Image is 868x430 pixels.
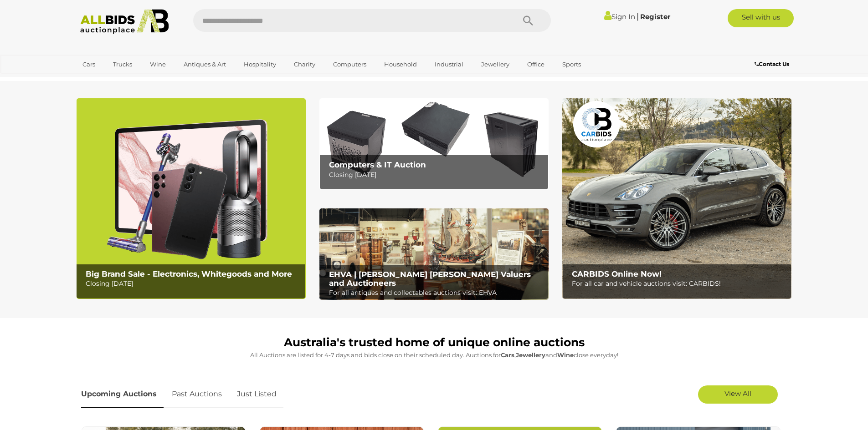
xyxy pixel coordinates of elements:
a: Sports [556,57,587,72]
a: Antiques & Art [178,57,232,72]
p: Closing [DATE] [86,278,300,289]
a: Industrial [429,57,469,72]
a: Past Auctions [165,381,229,408]
a: Office [521,57,550,72]
a: Computers & IT Auction Computers & IT Auction Closing [DATE] [319,98,549,190]
b: Computers & IT Auction [329,160,426,169]
a: Jewellery [475,57,515,72]
span: | [637,11,639,21]
a: [GEOGRAPHIC_DATA] [77,72,153,87]
strong: Jewellery [516,351,545,359]
a: Trucks [107,57,138,72]
a: Cars [77,57,101,72]
img: EHVA | Evans Hastings Valuers and Auctioneers [319,208,549,300]
strong: Wine [557,351,574,359]
a: Household [378,57,423,72]
b: EHVA | [PERSON_NAME] [PERSON_NAME] Valuers and Auctioneers [329,270,531,288]
img: Big Brand Sale - Electronics, Whitegoods and More [77,98,306,299]
p: Closing [DATE] [329,169,544,181]
strong: Cars [501,351,514,359]
a: Sign In [604,12,635,21]
a: Sell with us [728,9,794,27]
p: For all car and vehicle auctions visit: CARBIDS! [572,278,786,289]
a: EHVA | Evans Hastings Valuers and Auctioneers EHVA | [PERSON_NAME] [PERSON_NAME] Valuers and Auct... [319,208,549,300]
b: CARBIDS Online Now! [572,269,662,278]
a: Upcoming Auctions [81,381,164,408]
b: Big Brand Sale - Electronics, Whitegoods and More [86,269,292,278]
a: Just Listed [230,381,283,408]
a: Contact Us [755,59,791,69]
h1: Australia's trusted home of unique online auctions [81,336,787,349]
img: CARBIDS Online Now! [562,98,791,299]
a: Hospitality [238,57,282,72]
a: Register [640,12,670,21]
a: Computers [327,57,372,72]
a: Charity [288,57,321,72]
a: Wine [144,57,172,72]
b: Contact Us [755,61,789,67]
a: Big Brand Sale - Electronics, Whitegoods and More Big Brand Sale - Electronics, Whitegoods and Mo... [77,98,306,299]
img: Computers & IT Auction [319,98,549,190]
span: View All [724,389,751,398]
img: Allbids.com.au [75,9,174,34]
button: Search [505,9,551,32]
a: CARBIDS Online Now! CARBIDS Online Now! For all car and vehicle auctions visit: CARBIDS! [562,98,791,299]
a: View All [698,385,778,404]
p: All Auctions are listed for 4-7 days and bids close on their scheduled day. Auctions for , and cl... [81,350,787,360]
p: For all antiques and collectables auctions visit: EHVA [329,287,544,298]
